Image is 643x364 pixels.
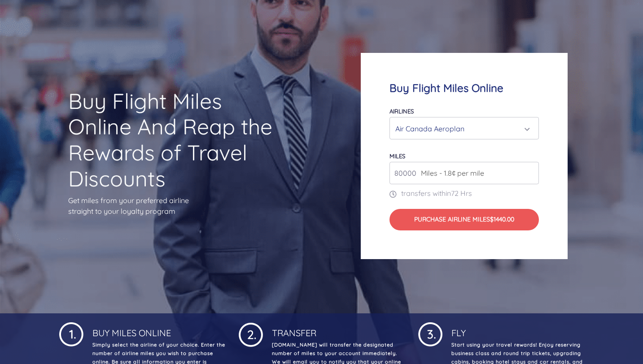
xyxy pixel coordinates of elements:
[59,321,83,347] img: 1
[68,88,282,191] h1: Buy Flight Miles Online And Reap the Rewards of Travel Discounts
[389,188,539,199] p: transfers within
[389,152,405,160] label: miles
[451,189,472,198] span: 72 Hrs
[416,168,484,178] span: Miles - 1.8¢ per mile
[395,120,528,137] div: Air Canada Aeroplan
[389,117,539,139] button: Air Canada Aeroplan
[389,209,539,230] button: Purchase Airline Miles$1440.00
[389,108,414,115] label: Airlines
[490,215,514,223] span: $1440.00
[239,321,263,347] img: 1
[418,321,442,347] img: 1
[91,321,225,338] h4: Buy Miles Online
[270,321,405,338] h4: Transfer
[389,82,539,95] h4: Buy Flight Miles Online
[450,321,584,338] h4: Fly
[68,195,282,217] p: Get miles from your preferred airline straight to your loyalty program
